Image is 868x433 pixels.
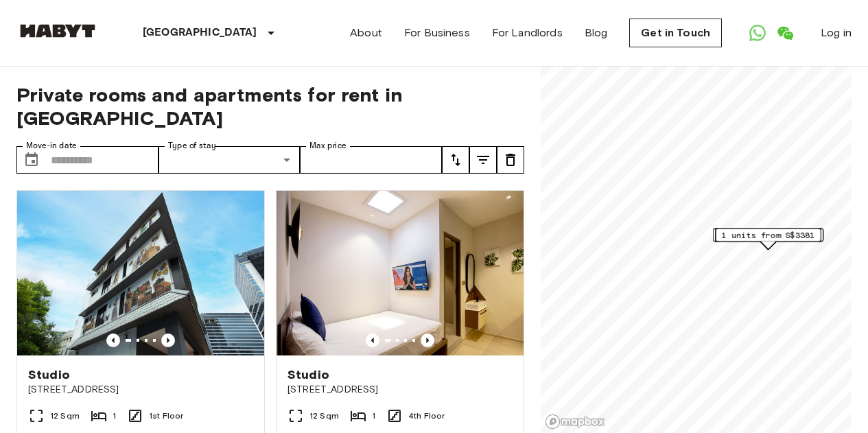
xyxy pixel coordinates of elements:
[16,24,99,38] img: Habyt
[442,146,469,174] button: tune
[113,410,116,422] span: 1
[497,146,524,174] button: tune
[106,333,120,347] button: Previous image
[744,19,771,47] a: Open WhatsApp
[50,410,80,422] span: 12 Sqm
[771,19,799,47] a: Open WeChat
[161,333,175,347] button: Previous image
[716,228,821,249] div: Map marker
[585,25,608,41] a: Blog
[350,25,382,41] a: About
[309,410,339,422] span: 12 Sqm
[149,410,183,422] span: 1st Floor
[545,414,605,430] a: Mapbox logo
[168,140,216,152] label: Type of stay
[372,410,375,422] span: 1
[16,83,524,130] span: Private rooms and apartments for rent in [GEOGRAPHIC_DATA]
[143,25,257,41] p: [GEOGRAPHIC_DATA]
[28,383,253,397] span: [STREET_ADDRESS]
[277,191,524,355] img: Marketing picture of unit SG-01-110-033-001
[404,25,470,41] a: For Business
[713,228,823,249] div: Map marker
[629,19,722,47] a: Get in Touch
[28,366,70,383] span: Studio
[722,229,815,241] span: 1 units from S$3381
[366,333,379,347] button: Previous image
[288,383,513,397] span: [STREET_ADDRESS]
[309,140,347,152] label: Max price
[26,140,77,152] label: Move-in date
[408,410,445,422] span: 4th Floor
[821,25,852,41] a: Log in
[492,25,563,41] a: For Landlords
[18,146,45,174] button: Choose date
[469,146,497,174] button: tune
[421,333,434,347] button: Previous image
[17,191,264,355] img: Marketing picture of unit SG-01-110-044_001
[288,366,329,383] span: Studio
